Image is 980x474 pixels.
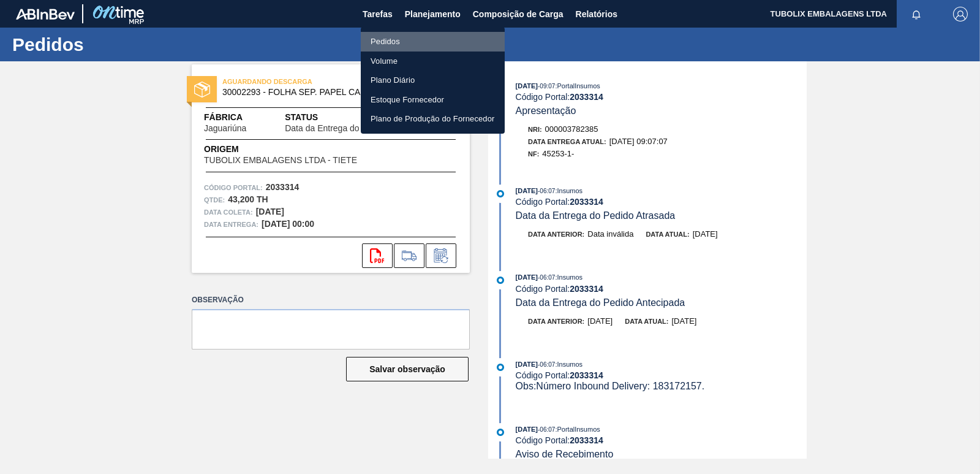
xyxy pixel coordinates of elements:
[361,32,505,52] a: Pedidos
[361,90,505,110] a: Estoque Fornecedor
[361,71,505,90] a: Plano Diário
[361,52,505,71] a: Volume
[361,109,505,129] a: Plano de Produção do Fornecedor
